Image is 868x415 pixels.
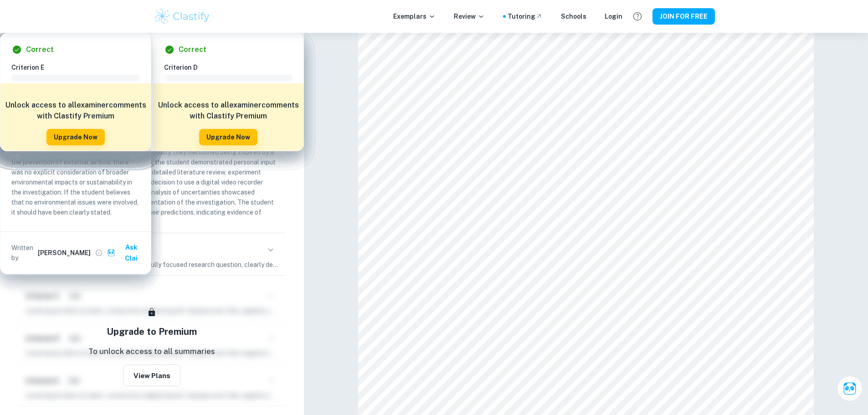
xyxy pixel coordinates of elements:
[164,62,300,72] h6: Criterion D
[26,260,278,270] p: The student has identified a relevant and fully focused research question, clearly describing how...
[652,8,715,25] button: JOIN FOR FREE
[561,11,586,21] a: Schools
[105,239,147,266] button: Ask Clai
[454,11,485,21] p: Review
[38,248,91,258] h6: [PERSON_NAME]
[46,129,105,145] button: Upgrade Now
[605,11,622,21] a: Login
[92,246,105,259] button: View full profile
[5,100,146,122] h6: Unlock access to all examiner comments with Clastify Premium
[107,325,197,338] h5: Upgrade to Premium
[26,117,278,227] p: The student's choice of investigating the effect of string length on the period of a bifilar pend...
[11,243,36,263] p: Written by
[199,129,257,145] button: Upgrade Now
[88,346,215,358] p: To unlock access to all summaries
[158,100,299,122] h6: Unlock access to all examiner comments with Clastify Premium
[11,127,140,217] p: The student did not show full awareness of environmental issues relevant to the procedure. While ...
[179,44,206,55] h6: Correct
[107,249,116,257] img: clai.svg
[154,7,211,26] img: Clastify logo
[123,364,180,386] button: View Plans
[26,44,54,55] h6: Correct
[508,11,543,21] a: Tutoring
[837,376,863,401] button: Ask Clai
[393,11,436,21] p: Exemplars
[11,62,147,72] h6: Criterion E
[630,9,645,24] button: Help and Feedback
